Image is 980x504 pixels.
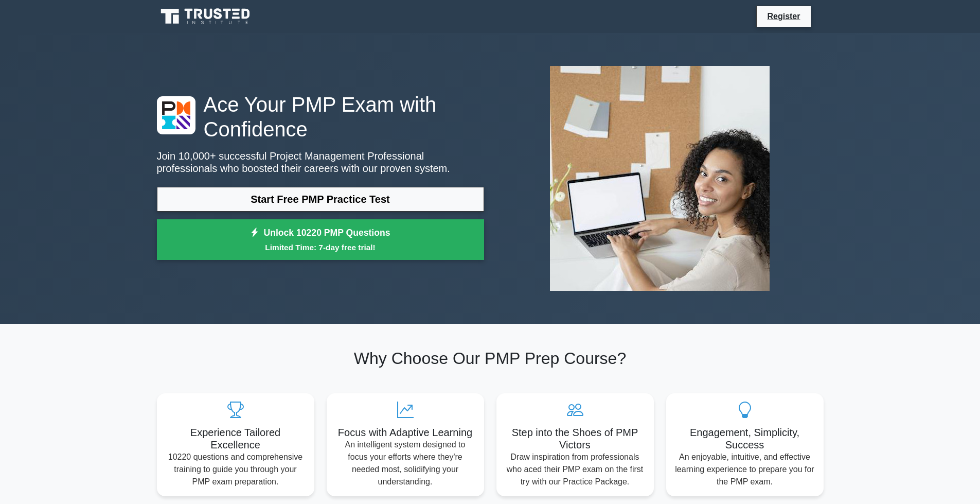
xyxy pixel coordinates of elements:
a: Unlock 10220 PMP QuestionsLimited Time: 7-day free trial! [157,219,484,260]
p: Join 10,000+ successful Project Management Professional professionals who boosted their careers w... [157,150,484,175]
p: An enjoyable, intuitive, and effective learning experience to prepare you for the PMP exam. [674,451,815,488]
h2: Why Choose Our PMP Prep Course? [157,349,824,368]
p: An intelligent system designed to focus your efforts where they're needed most, solidifying your ... [335,439,476,488]
h1: Ace Your PMP Exam with Confidence [157,92,484,142]
h5: Engagement, Simplicity, Success [674,426,815,451]
h5: Step into the Shoes of PMP Victors [505,426,646,451]
a: Register [761,10,806,23]
h5: Experience Tailored Excellence [165,426,306,451]
p: 10220 questions and comprehensive training to guide you through your PMP exam preparation. [165,451,306,488]
p: Draw inspiration from professionals who aced their PMP exam on the first try with our Practice Pa... [505,451,646,488]
a: Start Free PMP Practice Test [157,187,484,212]
h5: Focus with Adaptive Learning [335,426,476,439]
small: Limited Time: 7-day free trial! [170,241,471,253]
